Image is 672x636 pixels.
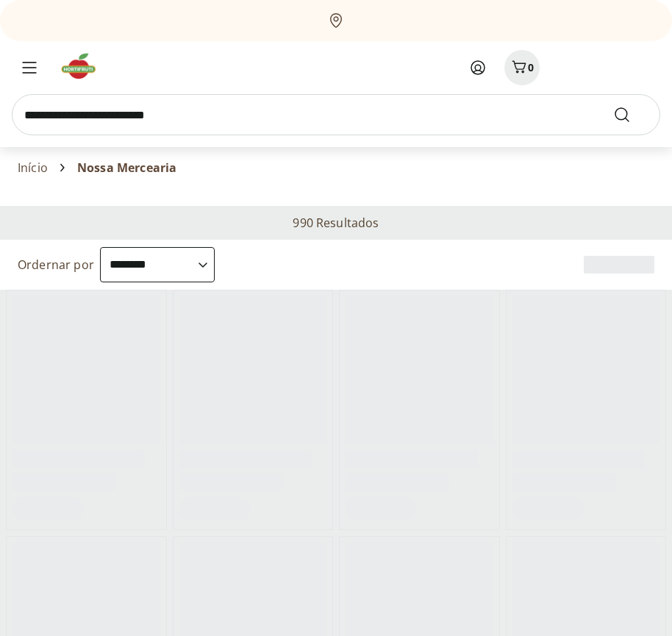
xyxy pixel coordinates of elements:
[613,106,648,124] button: Submit Search
[528,60,534,74] span: 0
[293,215,379,231] h2: 990 Resultados
[12,50,47,85] button: Menu
[18,257,94,273] label: Ordernar por
[59,51,108,81] img: Hortifruti
[504,50,540,85] button: Carrinho
[12,94,660,135] input: search
[18,161,48,174] a: Início
[77,161,176,174] span: Nossa Mercearia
